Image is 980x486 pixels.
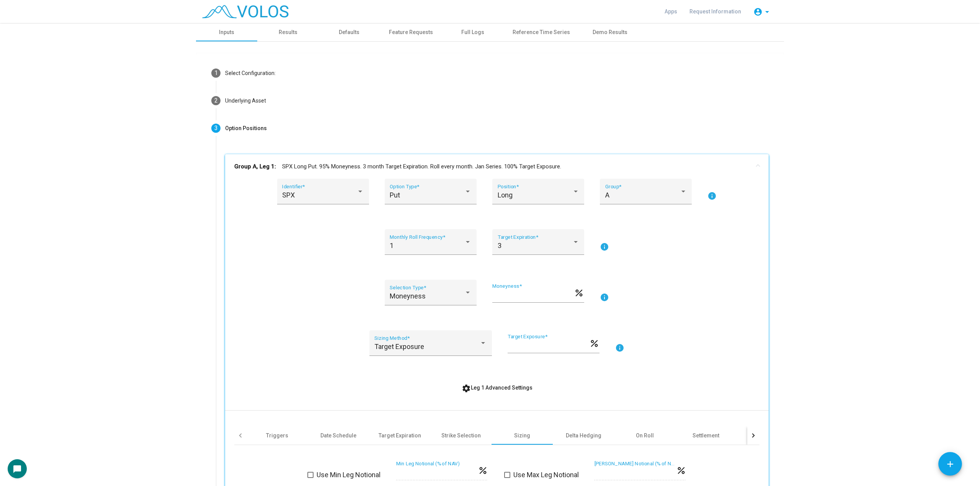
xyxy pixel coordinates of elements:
mat-panel-title: SPX Long Put. 95% Moneyness. 3 month Target Expiration. Roll every month. Jan Series. 100% Target... [234,162,750,171]
span: 3 [214,124,218,132]
mat-icon: info [600,293,609,302]
mat-icon: chat_bubble [13,465,22,474]
span: Moneyness [390,292,426,300]
div: Full Logs [461,28,484,36]
div: Feature Requests [389,28,433,36]
span: 3 [498,241,501,250]
span: Put [390,191,400,199]
span: Target Exposure [374,342,424,351]
div: Target Expiration [379,432,421,439]
mat-icon: percent [478,465,488,474]
div: Strike Selection [441,432,481,439]
mat-icon: info [600,242,609,251]
mat-icon: percent [589,338,599,347]
b: Group A, Leg 1: [234,162,276,171]
span: Use Min Leg Notional [317,470,381,479]
mat-expansion-panel-header: Group A, Leg 1:SPX Long Put. 95% Moneyness. 3 month Target Expiration. Roll every month. Jan Seri... [225,154,769,179]
div: Select Configuration: [225,69,276,77]
div: Demo Results [593,28,627,36]
a: Request Information [683,5,747,18]
span: A [605,191,609,199]
span: Long [498,191,513,199]
div: Option Positions [225,124,267,132]
div: Reference Time Series [513,28,570,36]
mat-icon: settings [462,384,471,393]
div: Underlying Asset [225,97,266,105]
div: Date Schedule [320,432,356,439]
button: Add icon [938,452,962,476]
div: Results [279,28,297,36]
div: Delta Hedging [566,432,601,439]
span: Use Max Leg Notional [513,470,579,479]
div: Sizing [514,432,530,439]
span: 1 [390,241,394,250]
div: On Roll [636,432,654,439]
div: Settlement [693,432,719,439]
mat-icon: account_circle [753,7,763,16]
button: Leg 1 Advanced Settings [456,381,539,395]
span: 1 [214,69,218,77]
mat-icon: percent [574,287,584,297]
span: SPX [282,191,295,199]
div: Defaults [339,28,359,36]
div: Inputs [219,28,234,36]
span: Apps [665,8,677,15]
span: Request Information [689,8,741,15]
div: Triggers [266,432,288,439]
mat-icon: info [707,191,717,201]
a: Apps [658,5,683,18]
mat-icon: percent [676,465,686,474]
span: Leg 1 Advanced Settings [462,385,532,391]
span: 2 [214,97,218,104]
mat-icon: arrow_drop_down [763,7,772,16]
mat-icon: info [615,343,624,352]
mat-icon: add [945,459,955,469]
